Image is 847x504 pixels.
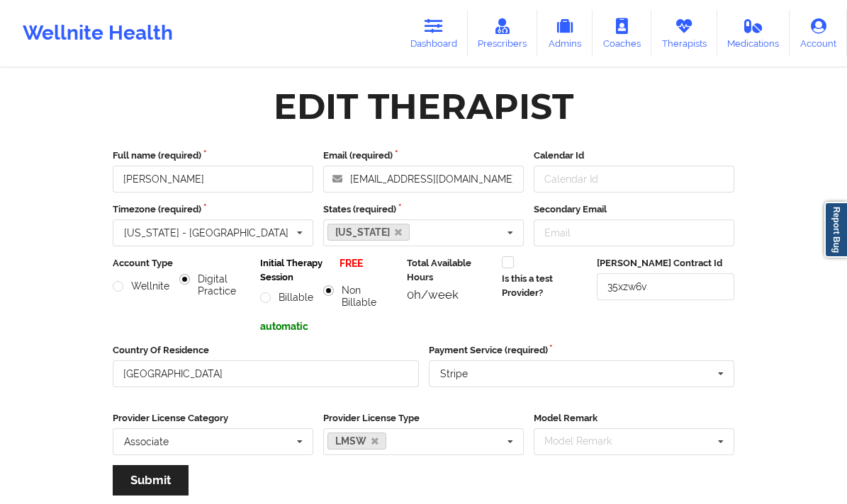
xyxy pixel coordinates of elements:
[534,202,734,217] label: Secondary Email
[124,228,288,238] div: [US_STATE] - [GEOGRAPHIC_DATA]
[541,433,632,449] div: Model Remark
[113,280,169,292] label: Wellnite
[502,272,587,300] label: Is this a test Provider?
[400,10,468,57] a: Dashboard
[113,202,313,217] label: Timezone (required)
[323,149,524,163] label: Email (required)
[113,256,250,270] label: Account Type
[327,433,386,449] a: LMSW
[323,411,524,425] label: Provider License Type
[260,292,313,304] label: Billable
[323,202,524,217] label: States (required)
[323,285,388,309] label: Non Billable
[593,10,651,57] a: Coaches
[113,149,313,163] label: Full name (required)
[429,343,735,357] label: Payment Service (required)
[274,84,573,129] div: Edit Therapist
[113,166,313,193] input: Full name
[440,369,468,379] div: Stripe
[260,256,340,285] label: Initial Therapy Session
[323,166,524,193] input: Email address
[260,319,398,333] p: automatic
[407,287,492,302] div: 0h/week
[537,10,593,57] a: Admins
[717,10,790,57] a: Medications
[534,149,734,163] label: Calendar Id
[534,166,734,193] input: Calendar Id
[790,10,847,57] a: Account
[179,273,240,297] label: Digital Practice
[113,343,419,357] label: Country Of Residence
[124,437,169,447] div: Associate
[597,273,734,300] input: Deel Contract Id
[651,10,717,57] a: Therapists
[534,219,734,246] input: Email
[327,224,410,241] a: [US_STATE]
[597,256,734,270] label: [PERSON_NAME] Contract Id
[468,10,538,57] a: Prescribers
[113,411,313,425] label: Provider License Category
[534,411,734,425] label: Model Remark
[824,202,847,258] a: Report Bug
[113,465,189,496] button: Submit
[407,256,492,285] label: Total Available Hours
[340,256,363,285] p: FREE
